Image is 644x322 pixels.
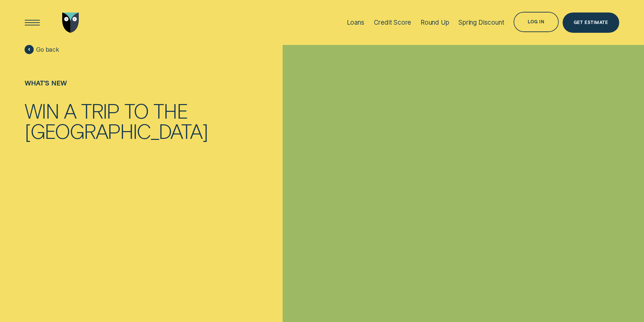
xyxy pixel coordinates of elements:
div: Spring Discount [458,19,504,26]
div: Credit Score [374,19,411,26]
div: Round Up [421,19,449,26]
button: Open Menu [22,13,43,33]
div: to [124,100,148,121]
div: What's new [25,79,208,87]
a: Go back [25,45,59,54]
div: the [153,100,188,121]
div: a [64,100,76,121]
div: Win [25,100,59,121]
div: trip [81,100,120,121]
div: [GEOGRAPHIC_DATA] [25,121,208,141]
h1: Win a trip to the Maldives [25,100,208,141]
div: Loans [347,19,364,26]
span: Go back [36,46,59,53]
a: Get Estimate [563,13,619,33]
img: Wisr [62,13,79,33]
button: Log in [514,12,558,32]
